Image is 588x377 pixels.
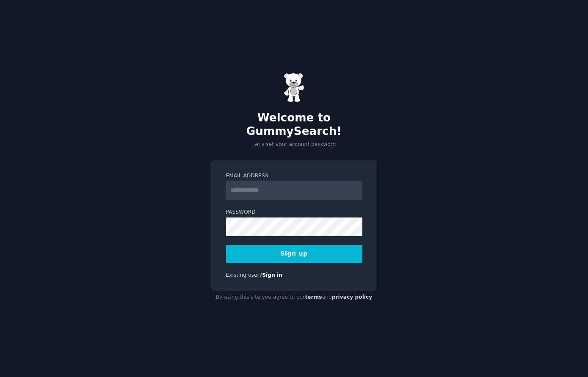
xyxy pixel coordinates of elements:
[305,294,322,300] a: terms
[226,172,362,180] label: Email Address
[211,111,377,138] h2: Welcome to GummySearch!
[332,294,373,300] a: privacy policy
[262,272,282,278] a: Sign in
[226,245,362,263] button: Sign up
[226,209,362,216] label: Password
[284,73,305,102] img: Gummy Bear
[226,272,262,278] span: Existing user?
[211,141,377,149] p: Let's set your account password
[211,291,377,304] div: By using this site you agree to our and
